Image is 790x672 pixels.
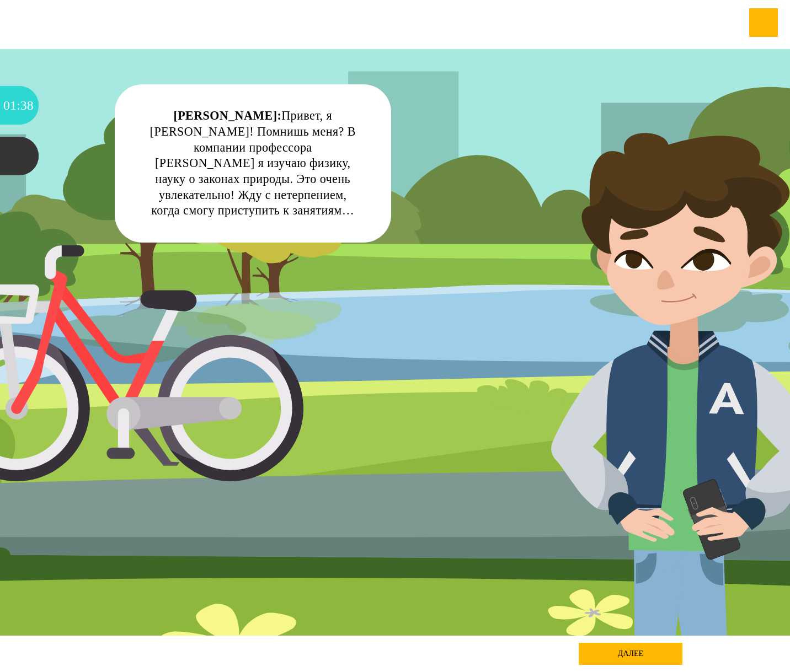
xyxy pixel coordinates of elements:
div: далее [579,643,682,665]
div: Нажми на ГЛАЗ, чтобы скрыть текст и посмотреть картинку полностью [360,92,384,115]
div: 38 [20,86,34,125]
div: : [17,86,20,125]
div: 01 [3,86,17,125]
div: Привет, я [PERSON_NAME]! Помнишь меня? В компании профессора [PERSON_NAME] я изучаю физику, науку... [146,108,360,218]
strong: [PERSON_NAME]: [173,109,281,122]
